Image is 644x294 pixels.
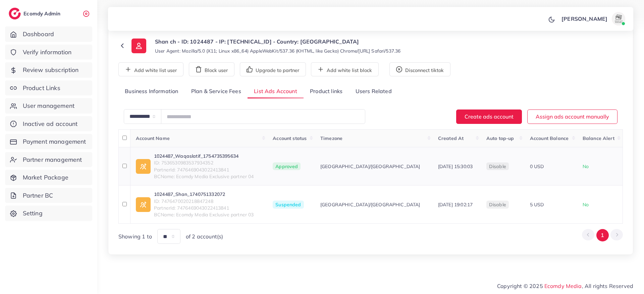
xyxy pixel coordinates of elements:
[5,170,92,185] a: Market Package
[23,66,79,74] span: Review subscription
[583,163,589,169] span: No
[612,12,625,25] img: avatar
[273,135,307,141] span: Account status
[530,135,569,141] span: Account Balance
[154,211,254,218] span: BCName: Ecomdy Media Exclusive partner 03
[583,135,614,141] span: Balance Alert
[558,12,628,25] a: [PERSON_NAME]avatar
[154,166,254,173] span: PartnerId: 7476469043022413841
[582,229,623,241] ul: Pagination
[131,39,146,53] img: ic-user-info.36bf1079.svg
[154,173,254,180] span: BCName: Ecomdy Media Exclusive partner 04
[582,282,633,290] span: , All rights Reserved
[5,188,92,203] a: Partner BC
[5,98,92,114] a: User management
[136,135,170,141] span: Account Name
[530,202,544,208] span: 5 USD
[320,135,342,141] span: Timezone
[9,8,62,19] a: logoEcomdy Admin
[530,163,544,169] span: 0 USD
[349,84,398,99] a: Users Related
[456,109,522,124] button: Create ads account
[320,163,420,170] span: [GEOGRAPHIC_DATA]/[GEOGRAPHIC_DATA]
[438,202,473,208] span: [DATE] 19:02:17
[118,233,152,240] span: Showing 1 to
[497,282,633,290] span: Copyright © 2025
[154,198,254,205] span: ID: 7476470020218847248
[23,173,68,182] span: Market Package
[23,10,62,17] h2: Ecomdy Admin
[240,62,306,76] button: Upgrade to partner
[5,26,92,42] a: Dashboard
[154,205,254,211] span: PartnerId: 7476469043022413841
[23,137,86,146] span: Payment management
[489,163,506,169] span: disable
[23,48,72,57] span: Verify information
[561,15,607,23] p: [PERSON_NAME]
[154,159,254,166] span: ID: 7536530983537934352
[136,197,151,212] img: ic-ad-info.7fc67b75.svg
[23,30,54,39] span: Dashboard
[320,201,420,208] span: [GEOGRAPHIC_DATA]/[GEOGRAPHIC_DATA]
[5,206,92,221] a: Setting
[118,84,185,99] a: Business Information
[154,191,254,198] a: 1024487_Shan_1740751332072
[438,135,464,141] span: Created At
[5,45,92,60] a: Verify information
[23,191,53,200] span: Partner BC
[23,101,74,110] span: User management
[486,135,514,141] span: Auto top-up
[5,80,92,96] a: Product Links
[118,62,183,76] button: Add white list user
[185,84,248,99] a: Plan & Service Fees
[5,62,92,78] a: Review subscription
[189,62,234,76] button: Block user
[9,8,21,19] img: logo
[136,159,151,174] img: ic-ad-info.7fc67b75.svg
[23,155,82,164] span: Partner management
[23,209,43,218] span: Setting
[5,116,92,132] a: Inactive ad account
[155,38,400,46] p: Shan ch - ID: 1024487 - IP: [TECHNICAL_ID] - Country: [GEOGRAPHIC_DATA]
[304,84,349,99] a: Product links
[5,134,92,149] a: Payment management
[311,62,379,76] button: Add white list block
[596,229,609,241] button: Go to page 1
[23,84,60,92] span: Product Links
[527,109,618,124] button: Assign ads account manually
[489,202,506,208] span: disable
[273,201,304,209] span: Suspended
[154,153,254,159] a: 1024487_Waqaslatif_1754735395634
[23,120,78,128] span: Inactive ad account
[248,84,304,99] a: List Ads Account
[583,202,589,208] span: No
[186,233,223,240] span: of 2 account(s)
[155,48,400,54] small: User Agent: Mozilla/5.0 (X11; Linux x86_64) AppleWebKit/537.36 (KHTML, like Gecko) Chrome/[URL] S...
[544,283,582,289] a: Ecomdy Media
[273,162,301,170] span: Approved
[389,62,450,76] button: Disconnect tiktok
[438,163,473,169] span: [DATE] 15:30:03
[5,152,92,167] a: Partner management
